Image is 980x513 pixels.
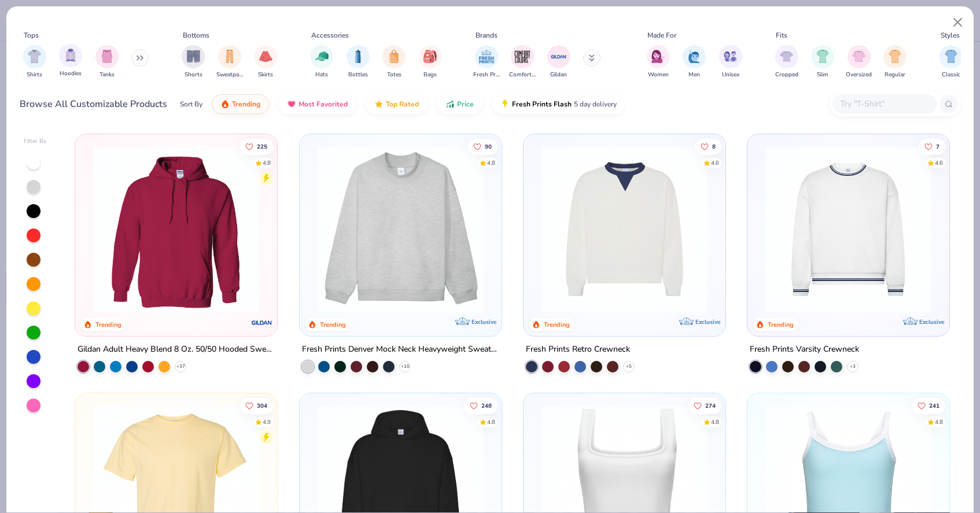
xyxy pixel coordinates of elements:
span: Hats [315,71,328,79]
div: Browse All Customizable Products [20,97,167,111]
span: Classic [942,71,960,79]
button: filter button [473,45,500,79]
button: filter button [95,45,119,79]
div: Sort By [180,99,202,109]
div: Fresh Prints Retro Crewneck [526,342,630,357]
img: flash.gif [500,99,510,109]
span: Bags [423,71,437,79]
button: filter button [509,45,536,79]
div: 4.8 [263,158,271,167]
img: 4d4398e1-a86f-4e3e-85fd-b9623566810e [759,146,938,313]
div: filter for Hoodies [59,44,82,78]
span: Women [648,71,669,79]
button: filter button [775,45,798,79]
span: + 5 [626,363,632,370]
button: filter button [382,45,406,79]
button: filter button [719,45,742,79]
div: filter for Gildan [547,45,570,79]
button: filter button [419,45,442,79]
div: Fresh Prints Varsity Crewneck [750,342,859,357]
div: filter for Shorts [182,45,205,79]
img: Oversized Image [852,50,865,63]
span: Skirts [258,71,273,79]
span: + 3 [850,363,856,370]
span: 225 [257,143,267,149]
div: Made For [647,30,676,40]
span: 248 [481,403,491,409]
img: Hoodies Image [64,49,77,62]
span: 8 [712,143,716,149]
div: Fresh Prints Denver Mock Neck Heavyweight Sweatshirt [302,342,499,357]
button: filter button [940,45,963,79]
span: Cropped [775,71,798,79]
img: Regular Image [889,50,902,63]
div: 4.9 [263,418,271,427]
button: Trending [212,94,269,114]
img: f5d85501-0dbb-4ee4-b115-c08fa3845d83 [311,146,490,313]
img: Classic Image [945,50,958,63]
button: Most Favorited [278,94,356,114]
div: 4.6 [935,158,943,167]
img: Comfort Colors Image [514,48,531,65]
button: filter button [59,45,82,79]
span: Hoodies [60,69,82,78]
span: Shorts [185,71,202,79]
button: filter button [310,45,333,79]
button: filter button [182,45,205,79]
button: filter button [23,45,46,79]
div: filter for Men [683,45,706,79]
img: TopRated.gif [374,99,384,109]
span: + 37 [176,363,185,370]
div: filter for Regular [883,45,907,79]
button: Like [688,398,721,414]
div: 4.8 [711,418,719,427]
div: 4.8 [487,418,495,427]
img: Slim Image [816,50,829,63]
img: Sweatpants Image [223,50,236,63]
button: Price [437,94,482,114]
span: + 10 [400,363,409,370]
button: Like [463,398,497,414]
div: Accessories [311,30,349,40]
button: filter button [254,45,277,79]
span: Fresh Prints [473,71,500,79]
span: Oversized [846,71,872,79]
div: filter for Hats [310,45,333,79]
div: filter for Totes [382,45,406,79]
div: Brands [476,30,498,40]
img: Tanks Image [101,50,113,63]
button: Like [240,138,273,154]
img: Totes Image [388,50,400,63]
img: Gildan logo [251,311,274,334]
input: Try "T-Shirt" [839,97,929,110]
span: Totes [387,71,401,79]
img: 3abb6cdb-110e-4e18-92a0-dbcd4e53f056 [535,146,714,313]
img: Skirts Image [259,50,272,63]
div: Tops [24,30,39,40]
span: 5 day delivery [574,98,617,111]
div: Fits [776,30,787,40]
div: 4.8 [935,418,943,427]
span: 274 [705,403,716,409]
img: 230d1666-f904-4a08-b6b8-0d22bf50156f [714,146,893,313]
span: Bottles [348,71,368,79]
span: Regular [885,71,905,79]
button: Like [919,138,945,154]
div: filter for Women [647,45,670,79]
span: 7 [936,143,940,149]
div: filter for Bags [419,45,442,79]
span: Slim [817,71,828,79]
img: most_fav.gif [287,99,296,109]
img: a90f7c54-8796-4cb2-9d6e-4e9644cfe0fe [490,146,669,313]
span: Shirts [27,71,42,79]
span: Gildan [550,71,567,79]
div: filter for Fresh Prints [473,45,500,79]
div: Styles [941,30,960,40]
button: Like [695,138,721,154]
span: Price [457,99,474,109]
div: filter for Comfort Colors [509,45,536,79]
span: 241 [929,403,940,409]
div: Bottoms [183,30,209,40]
div: Gildan Adult Heavy Blend 8 Oz. 50/50 Hooded Sweatshirt [78,342,275,357]
img: Gildan Image [550,48,568,65]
